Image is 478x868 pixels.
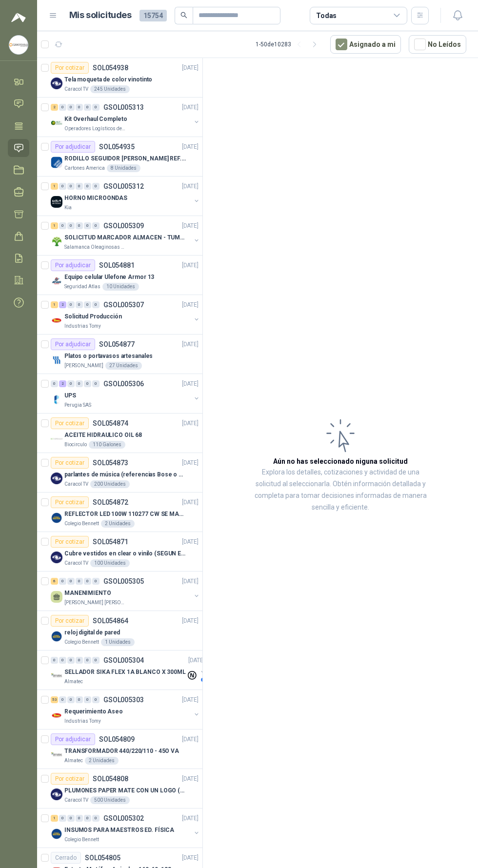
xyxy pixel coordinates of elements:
[51,815,58,822] div: 1
[51,789,62,800] img: Company Logo
[64,164,105,172] p: Cartones America
[51,496,89,508] div: Por cotizar
[64,589,111,598] p: MANENIMIENTO
[51,183,58,190] div: 1
[51,710,62,721] img: Company Logo
[182,814,199,823] p: [DATE]
[51,236,62,247] img: Company Logo
[51,141,95,153] div: Por adjudicar
[93,617,128,624] p: SOL054864
[51,301,58,308] div: 1
[51,117,62,129] img: Company Logo
[64,391,76,400] p: UPS
[180,12,187,19] span: search
[76,222,83,229] div: 0
[182,735,199,744] p: [DATE]
[84,657,91,664] div: 0
[67,696,75,703] div: 0
[37,532,202,572] a: Por cotizarSOL054871[DATE] Company LogoCubre vestidos en clear o vinilo (SEGUN ESPECIFICACIONES D...
[99,143,135,150] p: SOL054935
[51,773,89,785] div: Por cotizar
[64,836,99,844] p: Colegio Bennett
[64,599,126,607] p: [PERSON_NAME] [PERSON_NAME]
[64,668,186,677] p: SELLADOR SIKA FLEX 1A BLANCO X 300ML
[182,182,199,191] p: [DATE]
[51,433,62,445] img: Company Logo
[51,157,62,168] img: Company Logo
[59,657,66,664] div: 0
[51,78,62,89] img: Company Logo
[93,459,128,466] p: SOL054873
[51,536,89,548] div: Por cotizar
[64,638,99,646] p: Colegio Bennett
[64,717,101,725] p: Industrias Tomy
[92,183,100,190] div: 0
[51,338,95,350] div: Por adjudicar
[64,678,83,686] p: Almatec
[64,707,123,716] p: Requerimiento Aseo
[64,154,186,163] p: RODILLO SEGUIDOR [PERSON_NAME] REF. NATV-17-PPA [PERSON_NAME]
[51,615,89,627] div: Por cotizar
[67,104,75,111] div: 0
[103,301,144,308] p: GSOL005307
[64,401,91,409] p: Perugia SAS
[51,220,200,251] a: 1 0 0 0 0 0 GSOL005309[DATE] Company LogoSOLICITUD MARCADOR ALMACEN - TUMACOSalamanca Oleaginosas...
[182,340,199,349] p: [DATE]
[51,631,62,642] img: Company Logo
[64,243,126,251] p: Salamanca Oleaginosas SAS
[84,222,91,229] div: 0
[59,104,66,111] div: 0
[92,222,100,229] div: 0
[76,183,83,190] div: 0
[182,458,199,468] p: [DATE]
[182,537,199,547] p: [DATE]
[64,628,120,637] p: reloj digital de pared
[64,826,174,835] p: INSUMOS PARA MAESTROS ED. FÍSICA
[37,58,202,98] a: Por cotizarSOL054938[DATE] Company LogoTela moqueta de color vinotintoCaracol TV245 Unidades
[76,696,83,703] div: 0
[182,695,199,705] p: [DATE]
[67,183,75,190] div: 0
[84,183,91,190] div: 0
[51,222,58,229] div: 1
[51,417,89,429] div: Por cotizar
[59,696,66,703] div: 0
[51,196,62,208] img: Company Logo
[51,657,58,664] div: 0
[103,222,144,229] p: GSOL005309
[92,301,100,308] div: 0
[84,578,91,585] div: 0
[51,512,62,524] img: Company Logo
[64,85,88,93] p: Caracol TV
[51,670,62,682] img: Company Logo
[107,164,140,172] div: 8 Unidades
[64,194,127,203] p: HORNO MICROONDAS
[139,10,167,21] span: 15754
[256,37,322,52] div: 1 - 50 de 10283
[101,638,135,646] div: 1 Unidades
[51,575,200,607] a: 6 0 0 0 0 0 GSOL005305[DATE] MANENIMIENTO[PERSON_NAME] [PERSON_NAME]
[51,457,89,469] div: Por cotizar
[182,103,199,112] p: [DATE]
[182,498,199,507] p: [DATE]
[64,273,154,282] p: Equipo celular Ulefone Armor 13
[90,85,130,93] div: 245 Unidades
[90,480,130,488] div: 200 Unidades
[51,104,58,111] div: 2
[182,63,199,73] p: [DATE]
[37,453,202,493] a: Por cotizarSOL054873[DATE] Company Logoparlantes de música (referencias Bose o Alexa) CON MARCACI...
[51,275,62,287] img: Company Logo
[67,380,75,387] div: 0
[67,578,75,585] div: 0
[51,380,58,387] div: 0
[99,341,135,348] p: SOL054877
[37,335,202,374] a: Por adjudicarSOL054877[DATE] Company LogoPlatos o portavasos artesanales[PERSON_NAME]27 Unidades
[59,380,66,387] div: 2
[182,379,199,389] p: [DATE]
[92,696,100,703] div: 0
[64,362,103,370] p: [PERSON_NAME]
[51,694,200,725] a: 53 0 0 0 0 0 GSOL005303[DATE] Company LogoRequerimiento AseoIndustrias Tomy
[64,549,186,558] p: Cubre vestidos en clear o vinilo (SEGUN ESPECIFICACIONES DEL ADJUNTO)
[51,101,200,133] a: 2 0 0 0 0 0 GSOL005313[DATE] Company LogoKit Overhaul CompletoOperadores Logísticos del Caribe
[67,815,75,822] div: 0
